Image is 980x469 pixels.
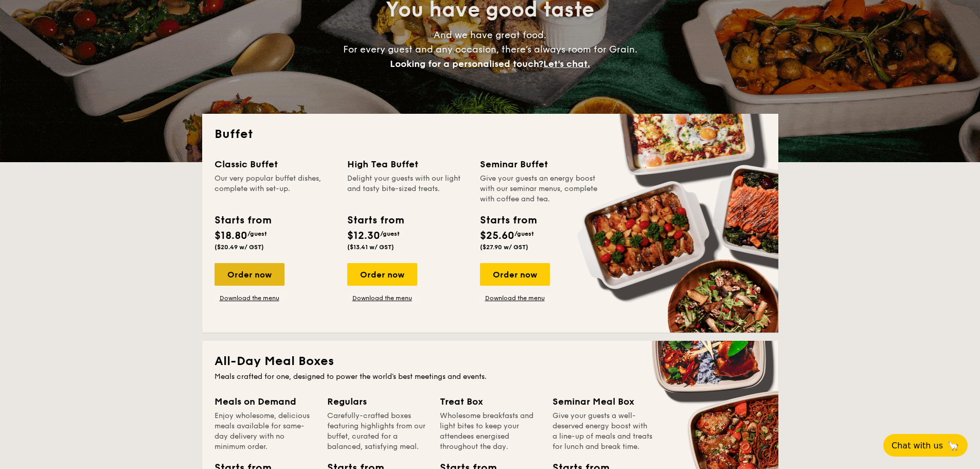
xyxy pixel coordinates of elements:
span: 🦙 [947,440,959,451]
div: Starts from [480,213,536,228]
a: Download the menu [347,294,417,302]
span: Looking for a personalised touch? [390,58,543,70]
span: ($13.41 w/ GST) [347,244,394,251]
div: Give your guests a well-deserved energy boost with a line-up of meals and treats for lunch and br... [553,411,653,452]
button: Chat with us🦙 [883,434,968,457]
span: $12.30 [347,230,380,242]
div: Seminar Meal Box [553,394,653,409]
div: Starts from [347,213,403,228]
span: /guest [514,230,534,237]
div: Meals crafted for one, designed to power the world's best meetings and events. [215,372,766,382]
span: ($27.90 w/ GST) [480,244,528,251]
div: Order now [347,263,417,286]
a: Download the menu [215,294,284,302]
div: Treat Box [440,394,540,409]
div: Delight your guests with our light and tasty bite-sized treats. [347,173,468,204]
div: Meals on Demand [215,394,315,409]
div: Give your guests an energy boost with our seminar menus, complete with coffee and tea. [480,173,600,204]
span: Chat with us [892,441,943,450]
span: Let's chat. [543,58,590,70]
span: ($20.49 w/ GST) [215,244,264,251]
span: $25.60 [480,230,514,242]
div: Regulars [327,394,427,409]
h2: Buffet [215,126,766,143]
div: Classic Buffet [215,157,335,171]
div: Enjoy wholesome, delicious meals available for same-day delivery with no minimum order. [215,411,315,452]
span: /guest [380,230,400,237]
span: /guest [247,230,267,237]
span: And we have great food. For every guest and any occasion, there’s always room for Grain. [343,29,637,70]
a: Download the menu [480,294,550,302]
div: Seminar Buffet [480,157,600,171]
div: Our very popular buffet dishes, complete with set-up. [215,173,335,204]
div: Carefully-crafted boxes featuring highlights from our buffet, curated for a balanced, satisfying ... [327,411,427,452]
div: High Tea Buffet [347,157,468,171]
div: Order now [215,263,284,286]
div: Starts from [215,213,271,228]
span: $18.80 [215,230,247,242]
h2: All-Day Meal Boxes [215,353,766,370]
div: Wholesome breakfasts and light bites to keep your attendees energised throughout the day. [440,411,540,452]
div: Order now [480,263,550,286]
